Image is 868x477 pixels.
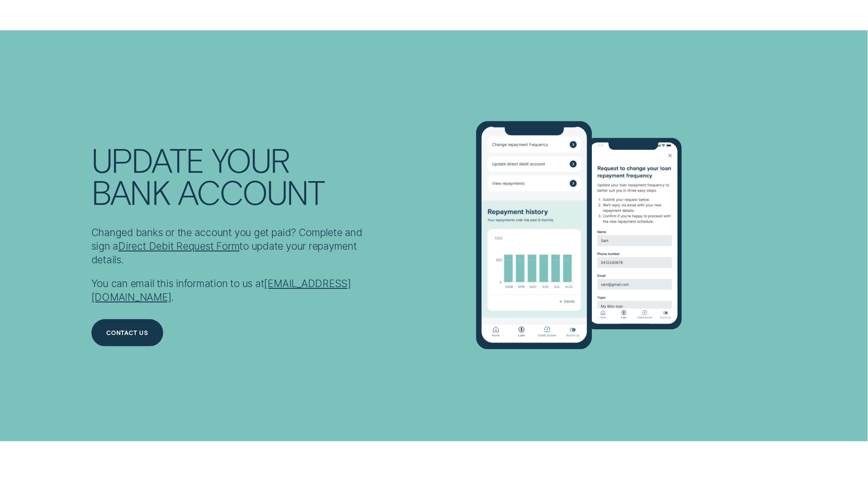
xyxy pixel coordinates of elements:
[91,277,352,303] a: [EMAIL_ADDRESS][DOMAIN_NAME]
[91,319,371,346] a: Contact us
[91,277,371,304] p: You can email this information to us at .
[476,121,682,350] img: UPDATE YOUR BANK ACCOUNT
[91,144,371,208] h2: UPDATE YOUR BANK ACCOUNT
[118,240,239,252] a: Direct Debit Request Form
[91,226,371,267] p: Changed banks or the account you get paid? Complete and sign a to update your repayment details.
